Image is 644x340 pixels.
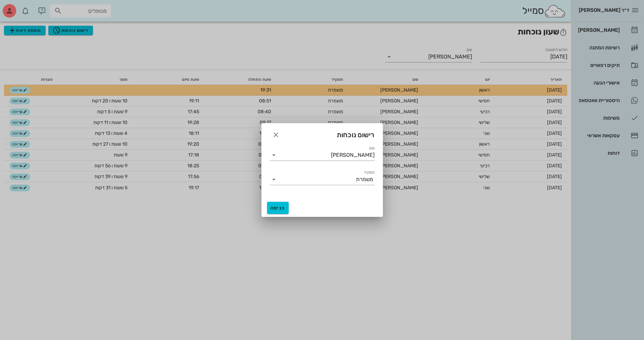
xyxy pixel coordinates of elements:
[369,146,375,151] label: שם
[270,174,375,185] div: תפקידמשמרת
[267,202,289,214] button: כניסה
[270,205,286,211] span: כניסה
[363,170,374,175] label: תפקיד
[262,123,383,144] div: רישום נוכחות
[356,176,373,183] div: משמרת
